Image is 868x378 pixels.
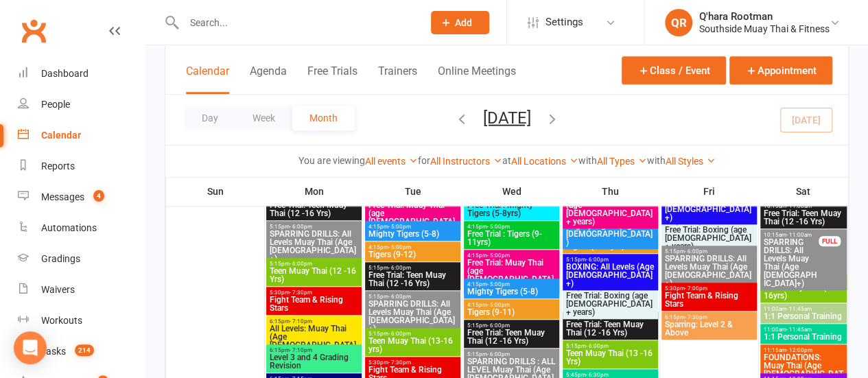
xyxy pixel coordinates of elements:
[565,292,655,316] span: Free Trial: Boxing (age [DEMOGRAPHIC_DATA]+ years)
[685,314,707,320] span: - 7:30pm
[41,315,82,326] div: Workouts
[18,274,145,305] a: Waivers
[467,308,556,316] span: Tigers (9-11)
[290,318,312,324] span: - 7:10pm
[235,106,292,130] button: Week
[763,312,844,320] span: 1:1 Personal Training
[597,156,647,167] a: All Types
[18,89,145,120] a: People
[368,230,458,238] span: Mighty Tigers (5-8)
[565,242,655,250] span: Tigers (9-12yrs)
[166,177,265,206] th: Sun
[298,155,365,166] strong: You are viewing
[18,244,145,274] a: Gradings
[483,108,531,127] button: [DATE]
[660,177,759,206] th: Fri
[388,331,411,337] span: - 6:00pm
[467,230,556,246] span: Free Trial : Tigers (9-11yrs)
[431,11,489,34] button: Add
[41,346,66,357] div: Tasks
[786,203,812,209] span: - 11:00am
[269,296,359,312] span: Fight Team & Rising Stars
[41,99,70,110] div: People
[763,238,819,287] span: SPARRING DRILLS: All Levels Muay Thai (Age [DEMOGRAPHIC_DATA]+)
[269,353,359,370] span: Level 3 and 4 Grading Revision
[467,281,556,287] span: 4:15pm
[685,248,707,255] span: - 6:00pm
[487,281,510,287] span: - 5:00pm
[250,64,287,94] button: Agenda
[418,155,430,166] strong: for
[269,290,359,296] span: 5:30pm
[41,68,89,79] div: Dashboard
[269,201,359,217] span: Free Trial: Teen Muay Thai (12 -16 Yrs)
[41,130,81,141] div: Calendar
[586,257,609,263] span: - 6:00pm
[307,64,357,94] button: Free Trials
[664,197,754,222] span: BOXING: All Levels (Age [DEMOGRAPHIC_DATA]+)
[41,284,75,295] div: Waivers
[565,263,655,287] span: BOXING: All Levels (Age [DEMOGRAPHIC_DATA]+)
[269,224,359,230] span: 5:15pm
[368,201,458,234] span: Free Trial: Muay Thai (age [DEMOGRAPHIC_DATA]+ years)
[269,230,359,263] span: SPARRING DRILLS: All Levels Muay Thai (Age [DEMOGRAPHIC_DATA]+)
[467,201,556,217] span: Free Trial : Mighty Tigers (5-8yrs)
[75,344,94,356] span: 214
[41,253,80,264] div: Gradings
[565,193,655,226] span: Free Trial: Muay Thai (age [DEMOGRAPHIC_DATA]+ years)
[388,244,411,250] span: - 5:00pm
[664,292,754,308] span: Fight Team & Rising Stars
[290,261,312,267] span: - 6:00pm
[685,285,707,292] span: - 7:00pm
[487,302,510,308] span: - 5:00pm
[467,259,556,292] span: Free Trial: Muay Thai (age [DEMOGRAPHIC_DATA]+ years)
[502,155,511,166] strong: at
[368,337,458,353] span: Teen Muay Thai (13-16 yrs)
[786,327,812,333] span: - 11:45am
[622,56,726,84] button: Class / Event
[763,306,844,312] span: 11:00am
[763,232,819,238] span: 10:15am
[388,359,411,366] span: - 7:30pm
[467,287,556,296] span: Mighty Tigers (5-8)
[368,331,458,337] span: 5:15pm
[430,156,502,167] a: All Instructors
[18,305,145,336] a: Workouts
[565,343,655,349] span: 5:15pm
[180,13,413,32] input: Search...
[578,155,597,166] strong: with
[368,271,458,287] span: Free Trial: Teen Muay Thai (12 -16 Yrs)
[664,255,754,287] span: SPARRING DRILLS: All Levels Muay Thai (Age [DEMOGRAPHIC_DATA]+)
[763,283,844,300] span: Teen Muay Thai (12-16yrs)
[666,156,716,167] a: All Styles
[565,372,655,378] span: 5:45pm
[455,17,472,28] span: Add
[699,23,830,35] div: Southside Muay Thai & Fitness
[388,265,411,271] span: - 6:00pm
[18,151,145,182] a: Reports
[269,261,359,267] span: 5:15pm
[364,177,462,206] th: Tue
[269,324,359,357] span: All Levels: Muay Thai (Age [DEMOGRAPHIC_DATA]+)
[819,236,841,246] div: FULL
[763,333,844,341] span: 1:1 Personal Training
[664,314,754,320] span: 6:15pm
[729,56,832,84] button: Appointment
[368,224,458,230] span: 4:15pm
[763,203,844,209] span: 10:15am
[185,106,235,130] button: Day
[438,64,516,94] button: Online Meetings
[368,359,458,366] span: 5:30pm
[41,222,97,233] div: Automations
[18,336,145,367] a: Tasks 214
[269,267,359,283] span: Teen Muay Thai (12 -16 Yrs)
[16,14,51,48] a: Clubworx
[462,177,561,206] th: Wed
[292,106,355,130] button: Month
[487,351,510,357] span: - 6:00pm
[467,351,556,357] span: 5:15pm
[586,343,609,349] span: - 6:00pm
[763,209,844,226] span: Free Trial: Teen Muay Thai (12 -16 Yrs)
[664,226,754,250] span: Free Trial: Boxing (age [DEMOGRAPHIC_DATA]+ years)
[186,64,229,94] button: Calendar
